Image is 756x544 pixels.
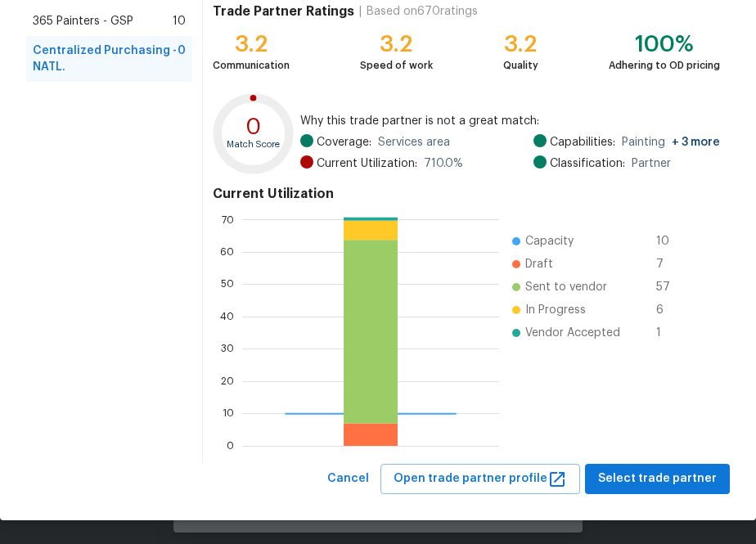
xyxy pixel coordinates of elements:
span: 1 [656,325,682,341]
span: Draft [525,256,553,272]
text: 20 [221,376,234,386]
text: 60 [220,247,234,257]
text: 50 [221,280,234,290]
span: Capabilities: [550,134,615,151]
span: Cancel [327,469,369,489]
text: 10 [223,408,234,418]
span: 0 [178,43,186,75]
text: 30 [221,344,234,354]
div: Adhering to OD pricing [609,57,720,74]
span: 710.0 % [424,155,463,172]
span: Why this trade partner is not a great match: [300,113,720,129]
text: 0 [227,441,234,451]
text: 40 [220,312,234,321]
span: Services area [378,134,450,151]
button: Open trade partner profile [380,464,580,494]
div: 3.2 [360,36,433,52]
span: Vendor Accepted [525,325,620,341]
span: 10 [173,13,186,29]
button: Select trade partner [585,464,730,494]
span: Classification: [550,155,625,172]
span: Coverage: [317,134,371,151]
div: 100% [609,36,720,52]
text: Match Score [227,140,281,149]
span: 365 Painters - GSP [33,13,133,29]
span: Partner [632,155,671,172]
div: 3.2 [503,36,538,52]
span: 10 [656,233,682,250]
span: Painting [622,134,720,151]
span: 57 [656,279,682,295]
span: Open trade partner profile [394,469,567,489]
text: 70 [222,215,234,225]
h4: Current Utilization [213,186,720,202]
span: + 3 more [672,137,720,148]
span: Centralized Purchasing - NATL. [33,43,178,75]
text: 0 [245,115,261,138]
div: Quality [503,57,538,74]
h4: Trade Partner Ratings [213,3,354,20]
span: 6 [656,302,682,318]
span: 7 [656,256,682,272]
button: Cancel [321,464,376,494]
div: Speed of work [360,57,433,74]
span: Select trade partner [598,469,717,489]
div: 3.2 [213,36,290,52]
div: Communication [213,57,290,74]
span: Sent to vendor [525,279,607,295]
div: Based on 670 ratings [367,3,478,20]
div: | [354,3,367,20]
span: Current Utilization: [317,155,417,172]
span: Capacity [525,233,574,250]
span: In Progress [525,302,586,318]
